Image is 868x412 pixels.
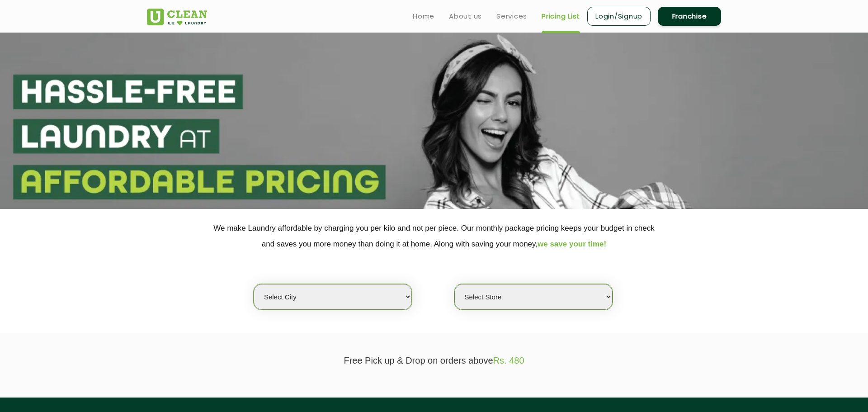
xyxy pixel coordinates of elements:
[496,11,527,22] a: Services
[538,240,606,248] span: we save your time!
[587,7,651,26] a: Login/Signup
[147,9,207,25] img: UClean Laundry and Dry Cleaning
[542,11,580,22] a: Pricing List
[147,355,721,366] p: Free Pick up & Drop on orders above
[449,11,482,22] a: About us
[493,355,524,365] span: Rs. 480
[147,220,721,252] p: We make Laundry affordable by charging you per kilo and not per piece. Our monthly package pricin...
[413,11,434,22] a: Home
[658,7,721,26] a: Franchise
